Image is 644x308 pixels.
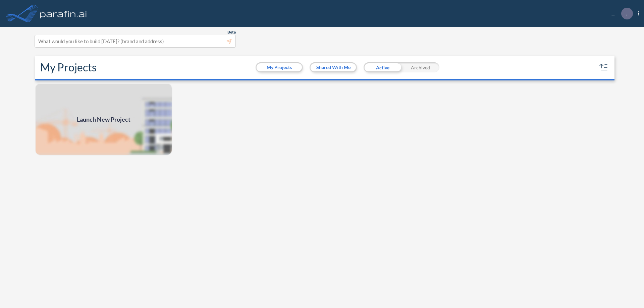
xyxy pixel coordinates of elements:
[39,7,88,20] img: logo
[35,83,172,156] img: add
[601,8,639,19] div: ...
[598,62,609,73] button: sort
[364,62,401,72] div: Active
[257,63,302,71] button: My Projects
[401,62,439,72] div: Archived
[77,115,130,124] span: Launch New Project
[626,10,628,16] p: .
[35,83,172,156] a: Launch New Project
[311,63,356,71] button: Shared With Me
[227,29,236,35] span: Beta
[40,61,97,74] h2: My Projects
